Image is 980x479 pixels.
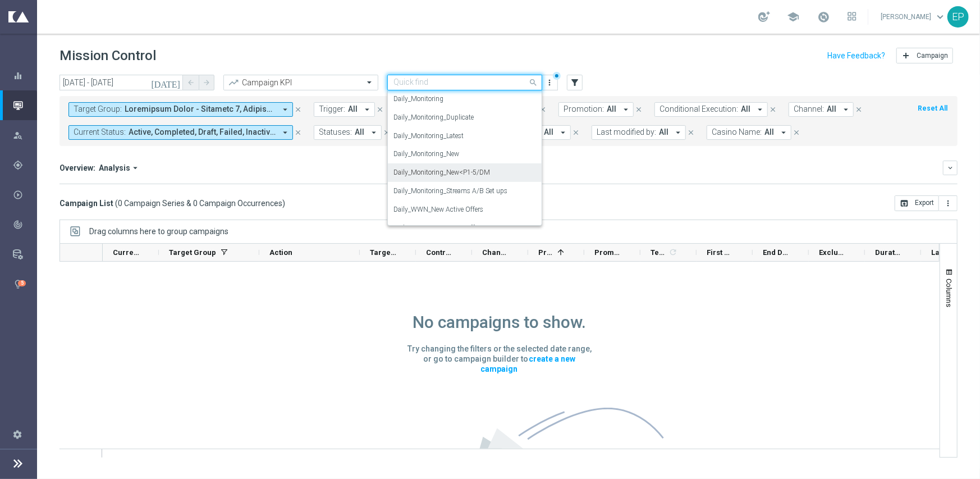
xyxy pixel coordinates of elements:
[13,269,36,299] div: Optibot
[68,125,293,140] button: Current Status: Active, Completed, Draft, Failed, Inactive, Not Run, Partially Failed, Processing...
[592,125,686,140] button: Last modified by: All arrow_drop_down
[819,248,846,257] span: Exclusion type
[13,249,36,259] div: Data Studio
[393,182,536,200] div: Daily_Monitoring_Streams A/B Set ups
[687,129,695,136] i: close
[129,127,276,137] span: Active, Completed, Draft, Failed, Inactive, Not Run, Partially Failed, Processing, Scheduled
[763,248,790,257] span: End Date
[668,248,677,257] i: refresh
[187,79,195,86] i: arrow_back
[370,248,397,257] span: Targeted Customers
[13,190,36,200] div: Execute
[755,104,765,115] i: arrow_drop_down
[74,104,122,114] span: Target Group:
[426,248,453,257] span: Control Customers
[375,103,385,116] button: close
[917,52,948,60] span: Campaign
[12,190,37,199] button: play_circle_outline Execute
[393,94,443,104] label: Daily_Monitoring
[538,103,548,116] button: close
[827,104,836,114] span: All
[115,198,118,208] span: (
[393,163,536,182] div: Daily_Monitoring_New<P1-5/DM
[791,126,802,139] button: close
[539,106,547,113] i: close
[269,248,292,257] span: Action
[896,48,953,63] button: add Campaign
[59,48,156,64] h1: Mission Control
[635,106,643,113] i: close
[282,198,285,208] span: )
[74,127,126,137] span: Current Status:
[393,108,536,127] div: Daily_Monitoring_Duplicate
[393,205,483,215] label: Daily_WWN_New Active Offers
[223,75,378,90] ng-select: Campaign KPI
[855,106,863,113] i: close
[707,248,734,257] span: First Send Time
[594,248,621,257] span: Promotions
[895,195,939,211] button: open_in_browser Export
[558,127,568,138] i: arrow_drop_down
[393,200,536,219] div: Daily_WWN_New Active Offers
[516,125,571,140] button: Tags: All arrow_drop_down
[841,104,851,115] i: arrow_drop_down
[945,279,954,307] span: Columns
[13,130,23,140] i: person_search
[294,106,302,113] i: close
[917,102,949,115] button: Reset All
[13,71,23,81] i: equalizer
[13,160,23,170] i: gps_fixed
[787,11,799,23] span: school
[12,429,22,439] i: settings
[764,127,774,137] span: All
[934,11,946,23] span: keyboard_arrow_down
[947,6,969,28] div: EP
[68,102,293,117] button: Target Group: Loremipsum Dolor - Sitametc 7, Adipiscing Elits - Doeiusmo 4, Temporinci Utlab - Et...
[895,198,958,207] multiple-options-button: Export to CSV
[294,129,302,136] i: close
[393,223,494,233] label: Daily_WWN_New Active Offers_EP
[393,149,459,159] label: Daily_Monitoring_New
[707,125,791,140] button: Casino Name: All arrow_drop_down
[369,127,379,138] i: arrow_drop_down
[13,130,36,140] div: Explore
[482,248,509,257] span: Channel
[558,102,634,117] button: Promotion: All arrow_drop_down
[203,79,210,86] i: arrow_forward
[827,52,885,60] input: Have Feedback?
[382,126,392,139] button: close
[12,220,37,229] button: track_changes Analyze
[348,104,358,114] span: All
[293,126,303,139] button: close
[393,131,464,141] label: Daily_Monitoring_Latest
[393,168,490,177] label: Daily_Monitoring_New<P1-5/DM
[794,104,824,114] span: Channel:
[793,129,800,136] i: close
[768,103,778,116] button: close
[183,75,199,90] button: arrow_back
[362,104,372,115] i: arrow_drop_down
[651,248,667,257] span: Templates
[544,127,553,137] span: All
[13,160,36,170] div: Plan
[880,8,947,25] a: [PERSON_NAME]keyboard_arrow_down
[564,104,604,114] span: Promotion:
[741,104,750,114] span: All
[12,161,37,170] button: gps_fixed Plan
[654,102,768,117] button: Conditional Execution: All arrow_drop_down
[939,195,958,211] button: more_vert
[13,220,23,230] i: track_changes
[393,113,474,122] label: Daily_Monitoring_Duplicate
[789,102,854,117] button: Channel: All arrow_drop_down
[280,127,290,138] i: arrow_drop_down
[12,131,37,140] button: person_search Explore
[125,104,276,114] span: Loremipsum Dolor - Sitametc 7, Adipiscing Elits - Doeiusmo 4, Temporinci Utlab - Etdolore 4, MAG_...
[659,127,668,137] span: All
[387,90,542,226] ng-dropdown-panel: Options list
[621,104,631,115] i: arrow_drop_down
[854,103,864,116] button: close
[151,77,181,88] i: [DATE]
